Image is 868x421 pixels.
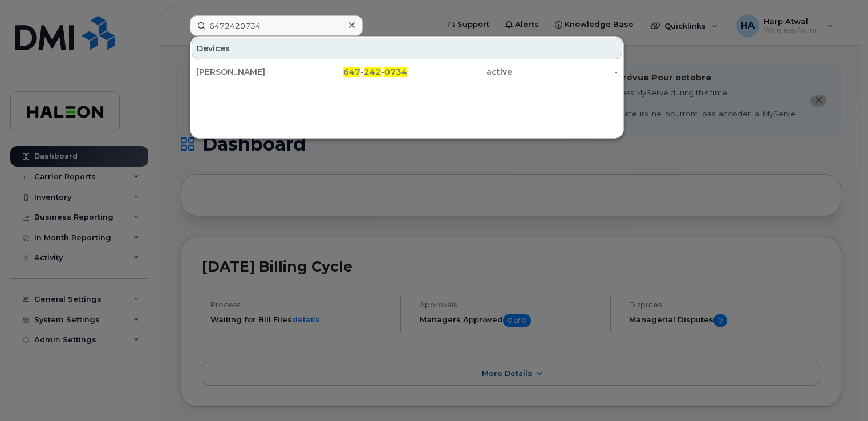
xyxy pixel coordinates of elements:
[512,66,618,78] div: -
[302,66,407,78] div: - -
[192,62,622,82] a: [PERSON_NAME]647-242-0734active-
[192,38,622,59] div: Devices
[364,67,381,77] span: 242
[196,66,302,78] div: [PERSON_NAME]
[407,66,513,78] div: active
[343,67,360,77] span: 647
[384,67,407,77] span: 0734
